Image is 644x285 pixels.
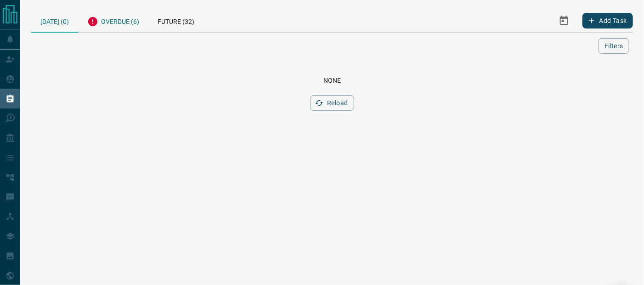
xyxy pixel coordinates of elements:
div: Future (32) [148,9,203,32]
button: Select Date Range [553,10,575,32]
button: Add Task [582,13,633,28]
button: Filters [599,38,629,54]
button: Reload [310,95,354,111]
div: Overdue (6) [78,9,148,32]
div: [DATE] (0) [31,9,78,33]
div: None [42,77,622,84]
